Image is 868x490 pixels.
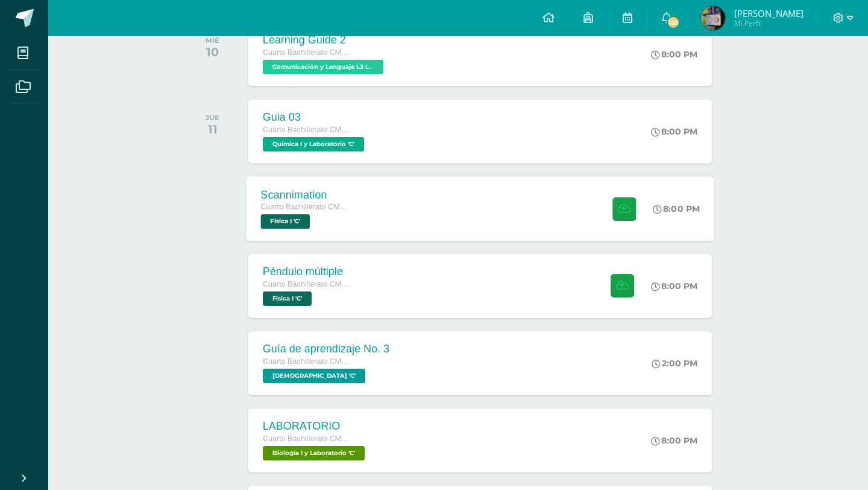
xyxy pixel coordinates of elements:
[651,435,697,446] div: 8:00 PM
[701,6,725,30] img: 7be9d8f882ca6f98624e0e43a3a448cb.png
[263,126,353,134] span: Cuarto Bachillerato CMP Bachillerato en CCLL con Orientación en Computación
[263,280,353,288] span: Cuarto Bachillerato CMP Bachillerato en CCLL con Orientación en Computación
[651,126,697,137] div: 8:00 PM
[260,214,310,229] span: Física I 'C'
[651,281,697,291] div: 8:00 PM
[263,357,353,366] span: Cuarto Bachillerato CMP Bachillerato en CCLL con Orientación en Computación
[734,7,804,19] span: [PERSON_NAME]
[263,369,365,383] span: Biblia 'C'
[263,434,353,443] span: Cuarto Bachillerato CMP Bachillerato en CCLL con Orientación en Computación
[734,18,804,28] span: Mi Perfil
[206,113,219,122] div: JUE
[652,358,697,369] div: 2:00 PM
[263,446,365,460] span: Biología I y Laboratorio 'C'
[263,420,368,433] div: LABORATORIO
[263,266,353,278] div: Péndulo múltiple
[263,291,312,306] span: Física I 'C'
[651,49,697,60] div: 8:00 PM
[263,111,367,124] div: Guia 03
[263,60,383,74] span: Comunicación y Lenguaje L3 Inglés 'C'
[667,16,680,29] span: 165
[260,188,352,201] div: Scannimation
[263,48,353,57] span: Cuarto Bachillerato CMP Bachillerato en CCLL con Orientación en Computación
[263,343,389,355] div: Guía de aprendizaje No. 3
[653,203,700,214] div: 8:00 PM
[206,122,219,136] div: 11
[206,36,219,45] div: MIÉ
[263,34,386,46] div: Learning Guide 2
[260,203,352,211] span: Cuarto Bachillerato CMP Bachillerato en CCLL con Orientación en Computación
[263,137,364,151] span: Química I y Laboratorio 'C'
[206,45,219,59] div: 10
